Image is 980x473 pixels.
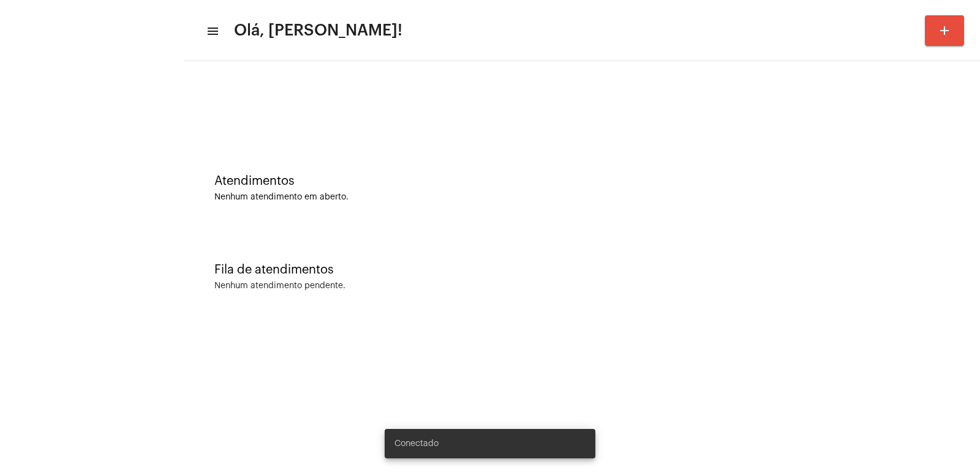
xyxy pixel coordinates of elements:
[214,281,345,291] div: Nenhum atendimento pendente.
[206,24,218,39] mat-icon: sidenav icon
[214,263,949,277] div: Fila de atendimentos
[234,21,402,40] span: Olá, [PERSON_NAME]!
[394,438,439,450] span: Conectado
[214,193,949,202] div: Nenhum atendimento em aberto.
[937,23,952,38] mat-icon: add
[214,174,949,188] div: Atendimentos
